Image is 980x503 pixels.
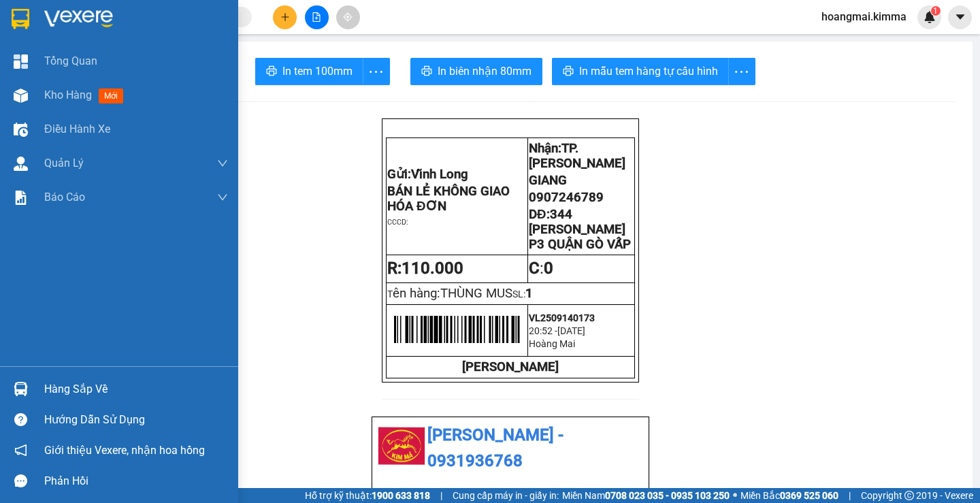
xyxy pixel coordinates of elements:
[393,286,512,301] span: ên hàng:
[44,410,228,430] div: Hướng dẫn sử dụng
[44,442,205,459] span: Giới thiệu Vexere, nhận hoa hồng
[440,488,442,503] span: |
[44,88,92,101] span: Kho hàng
[305,5,329,29] button: file-add
[557,325,585,336] span: [DATE]
[811,8,917,25] span: hoangmai.kimma
[529,259,540,278] strong: C
[529,207,631,252] span: DĐ:
[14,474,27,487] span: message
[512,289,525,299] span: SL:
[14,382,28,396] img: warehouse-icon
[14,444,27,457] span: notification
[529,312,595,323] span: VL2509140173
[954,11,966,23] span: caret-down
[44,52,97,69] span: Tổng Quan
[14,123,28,137] img: warehouse-icon
[12,9,29,29] img: logo-vxr
[44,155,84,172] span: Quản Lý
[387,289,512,299] span: T
[529,190,604,205] span: 0907246789
[728,58,755,85] button: more
[14,54,28,69] img: dashboard-icon
[931,6,941,16] sup: 1
[14,191,28,205] img: solution-icon
[453,488,559,503] span: Cung cấp máy in - giấy in:
[378,423,643,474] li: [PERSON_NAME] - 0931936768
[740,488,838,503] span: Miền Bắc
[336,5,360,29] button: aim
[529,173,567,188] span: GIANG
[305,488,430,503] span: Hỗ trợ kỹ thuật:
[525,286,533,301] span: 1
[562,488,730,503] span: Miền Nam
[529,338,575,349] span: Hoàng Mai
[14,88,28,103] img: warehouse-icon
[44,120,110,137] span: Điều hành xe
[363,58,390,85] button: more
[780,490,838,501] strong: 0369 525 060
[563,65,574,78] span: printer
[387,259,463,278] strong: R:
[552,58,729,85] button: printerIn mẫu tem hàng tự cấu hình
[44,471,228,491] div: Phản hồi
[544,259,553,278] span: 0
[14,157,28,171] img: warehouse-icon
[387,184,510,214] span: BÁN LẺ KHÔNG GIAO HÓA ĐƠN
[933,6,938,16] span: 1
[99,88,123,103] span: mới
[44,379,228,400] div: Hàng sắp về
[411,167,468,182] span: Vĩnh Long
[44,189,85,206] span: Báo cáo
[733,493,737,498] span: ⚪️
[387,218,408,227] span: CCCD:
[14,413,27,426] span: question-circle
[924,11,936,23] img: icon-new-feature
[421,65,432,78] span: printer
[255,58,363,85] button: printerIn tem 100mm
[529,259,553,278] span: :
[729,63,755,80] span: more
[372,490,430,501] strong: 1900 633 818
[438,63,532,80] span: In biên nhận 80mm
[440,286,512,301] span: THÙNG MUS
[343,12,353,22] span: aim
[378,423,425,470] img: logo.jpg
[266,65,277,78] span: printer
[273,5,297,29] button: plus
[462,359,559,374] strong: [PERSON_NAME]
[529,325,557,336] span: 20:52 -
[579,63,718,80] span: In mẫu tem hàng tự cấu hình
[282,63,353,80] span: In tem 100mm
[402,259,463,278] span: 110.000
[529,141,625,171] span: Nhận:
[904,491,914,500] span: copyright
[280,12,290,22] span: plus
[529,141,625,171] span: TP. [PERSON_NAME]
[217,158,228,169] span: down
[529,207,631,252] span: 344 [PERSON_NAME] P3 QUẬN GÒ VẤP
[849,488,851,503] span: |
[217,192,228,203] span: down
[387,167,468,182] span: Gửi:
[410,58,542,85] button: printerIn biên nhận 80mm
[605,490,730,501] strong: 0708 023 035 - 0935 103 250
[948,5,972,29] button: caret-down
[363,63,389,80] span: more
[312,12,321,22] span: file-add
